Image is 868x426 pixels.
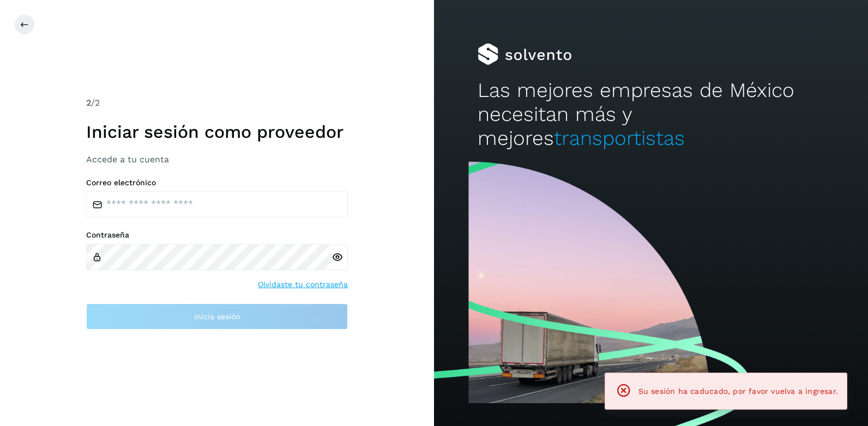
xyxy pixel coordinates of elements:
[86,121,348,142] h1: Iniciar sesión como proveedor
[194,313,240,320] span: Inicia sesión
[258,279,348,290] a: Olvidaste tu contraseña
[86,154,348,165] h3: Accede a tu cuenta
[638,387,838,395] span: Su sesión ha caducado, por favor vuelva a ingresar.
[86,303,348,330] button: Inicia sesión
[86,98,91,108] span: 2
[86,96,348,109] div: /2
[554,126,685,150] span: transportistas
[86,230,348,240] label: Contraseña
[478,78,825,151] h2: Las mejores empresas de México necesitan más y mejores
[86,178,348,187] label: Correo electrónico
